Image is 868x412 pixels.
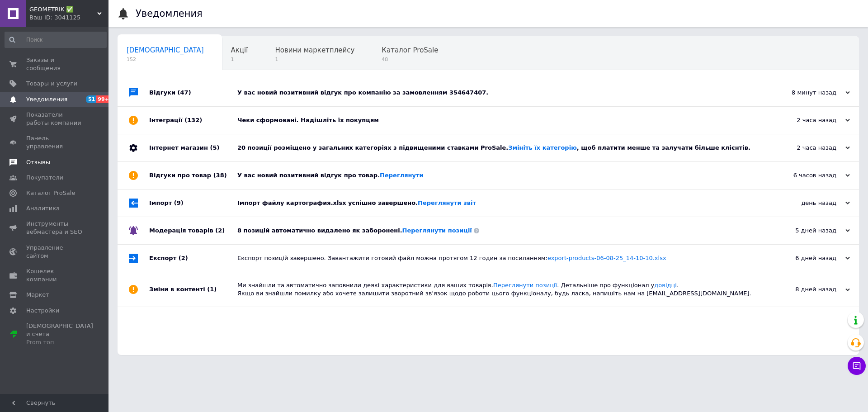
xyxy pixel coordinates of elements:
[179,255,188,261] span: (2)
[493,282,557,289] a: Переглянути позиції
[96,95,111,103] span: 99+
[26,158,50,166] span: Отзывы
[275,46,354,54] span: Новини маркетплейсу
[174,199,184,206] span: (9)
[547,255,666,261] a: export-products-06-08-25_14-10-10.xlsx
[149,189,237,217] div: Імпорт
[508,144,576,151] a: Змініть їх категорію
[149,107,237,134] div: Інтеграції
[759,116,850,124] div: 2 часа назад
[759,171,850,180] div: 6 часов назад
[26,80,77,88] span: Товары и услуги
[237,227,759,235] div: 8 позицій автоматично видалено як заборонені.
[26,111,84,127] span: Показатели работы компании
[759,89,850,97] div: 8 минут назад
[237,254,759,262] div: Експорт позицій завершено. Завантажити готовий файл можна протягом 12 годин за посиланням:
[237,144,759,152] div: 20 позиції розміщено у загальних категоріях з підвищеними ставками ProSale. , щоб платити менше т...
[149,245,237,272] div: Експорт
[237,281,759,298] div: Ми знайшли та автоматично заповнили деякі характеристики для ваших товарів. . Детальніше про функ...
[759,227,850,235] div: 5 дней назад
[237,116,759,124] div: Чеки сформовані. Надішліть їх покупцям
[184,117,202,123] span: (132)
[26,307,59,315] span: Настройки
[237,171,759,180] div: У вас новий позитивний відгук про товар.
[26,174,63,182] span: Покупатели
[26,220,84,236] span: Инструменты вебмастера и SEO
[231,46,248,54] span: Акції
[759,254,850,262] div: 6 дней назад
[178,89,191,96] span: (47)
[26,56,84,72] span: Заказы и сообщения
[127,46,204,54] span: [DEMOGRAPHIC_DATA]
[26,338,93,346] div: Prom топ
[213,172,227,179] span: (38)
[149,162,237,189] div: Відгуки про товар
[207,286,217,293] span: (1)
[149,217,237,244] div: Модерація товарів
[237,89,759,97] div: У вас новий позитивний відгук про компанію за замовленням 354647407.
[26,322,93,347] span: [DEMOGRAPHIC_DATA] и счета
[402,227,472,234] a: Переглянути позиції
[26,244,84,260] span: Управление сайтом
[26,204,60,213] span: Аналитика
[382,56,438,63] span: 48
[848,357,866,375] button: Чат с покупателем
[418,199,476,206] a: Переглянути звіт
[86,95,96,103] span: 51
[759,144,850,152] div: 2 часа назад
[29,14,108,22] div: Ваш ID: 3041125
[26,189,75,197] span: Каталог ProSale
[215,227,225,234] span: (2)
[237,199,759,207] div: Імпорт файлу картография.xlsx успішно завершено.
[26,291,49,299] span: Маркет
[380,172,424,179] a: Переглянути
[149,134,237,161] div: Інтернет магазин
[26,134,84,151] span: Панель управления
[231,56,248,63] span: 1
[382,46,438,54] span: Каталог ProSale
[29,5,97,14] span: GEOMETRIK ✅
[149,272,237,307] div: Зміни в контенті
[275,56,354,63] span: 1
[26,267,84,284] span: Кошелек компании
[127,56,204,63] span: 152
[5,32,107,48] input: Поиск
[149,79,237,106] div: Відгуки
[136,8,203,19] h1: Уведомления
[210,144,219,151] span: (5)
[759,199,850,207] div: день назад
[26,95,67,104] span: Уведомления
[654,282,677,289] a: довідці
[759,285,850,294] div: 8 дней назад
